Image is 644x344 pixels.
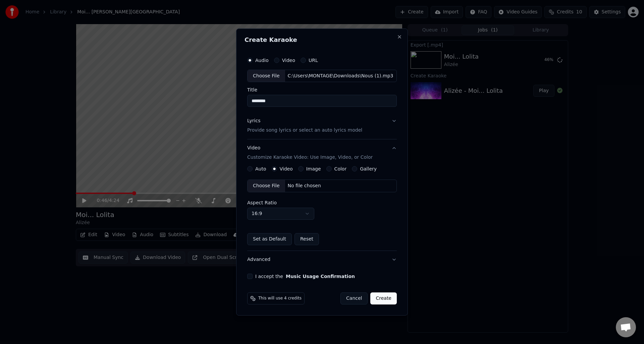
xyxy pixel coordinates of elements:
[255,274,355,279] label: I accept the
[247,233,292,245] button: Set as Default
[247,127,362,134] p: Provide song lyrics or select an auto lyrics model
[247,140,397,166] button: VideoCustomize Karaoke Video: Use Image, Video, or Color
[245,37,399,43] h2: Create Karaoke
[286,274,355,279] button: I accept the
[255,166,266,171] label: Auto
[247,145,373,161] div: Video
[247,251,397,268] button: Advanced
[247,118,260,125] div: Lyrics
[360,166,377,171] label: Gallery
[282,58,295,63] label: Video
[247,166,397,251] div: VideoCustomize Karaoke Video: Use Image, Video, or Color
[334,166,347,171] label: Color
[248,70,285,82] div: Choose File
[285,73,396,79] div: C:\Users\MONTAGE\Downloads\Nous (1).mp3
[340,292,368,304] button: Cancel
[247,154,373,161] p: Customize Karaoke Video: Use Image, Video, or Color
[247,113,397,139] button: LyricsProvide song lyrics or select an auto lyrics model
[248,180,285,192] div: Choose File
[247,200,397,205] label: Aspect Ratio
[280,166,293,171] label: Video
[294,233,319,245] button: Reset
[258,296,302,301] span: This will use 4 credits
[247,88,397,92] label: Title
[306,166,321,171] label: Image
[285,183,324,189] div: No file chosen
[309,58,318,63] label: URL
[370,292,397,304] button: Create
[255,58,269,63] label: Audio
